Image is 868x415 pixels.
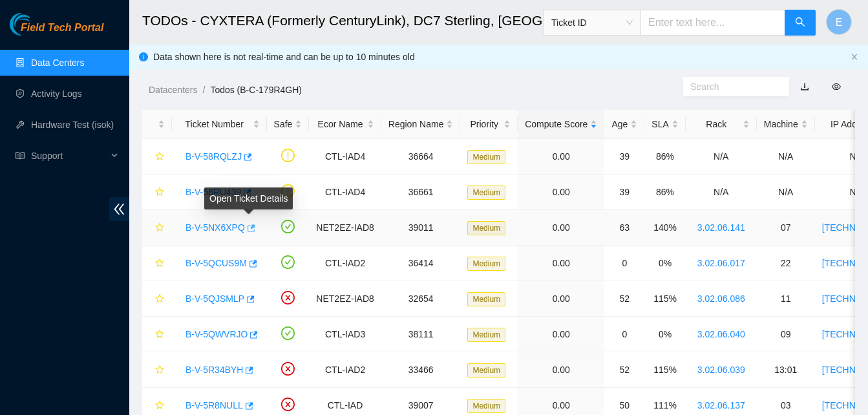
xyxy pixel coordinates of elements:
[690,80,772,94] input: Search
[604,175,644,210] td: 39
[518,352,604,388] td: 0.00
[185,365,243,375] a: B-V-5R34BYH
[644,139,685,175] td: 86%
[185,151,242,162] a: B-V-58RQLZJ
[757,352,815,388] td: 13:01
[149,324,165,345] button: star
[155,223,164,233] span: star
[149,253,165,273] button: star
[16,151,25,160] span: read
[697,258,745,268] a: 3.02.06.017
[281,398,295,411] span: close-circle
[836,14,843,30] span: E
[155,365,164,376] span: star
[644,210,685,246] td: 140%
[518,175,604,210] td: 0.00
[757,139,815,175] td: N/A
[467,399,505,413] span: Medium
[644,281,685,317] td: 115%
[381,317,461,352] td: 38111
[309,246,381,281] td: CTL-IAD2
[604,317,644,352] td: 0
[149,146,165,167] button: star
[155,330,164,340] span: star
[686,175,757,210] td: N/A
[644,317,685,352] td: 0%
[467,257,505,271] span: Medium
[31,120,114,130] a: Hardware Test (isok)
[644,175,685,210] td: 86%
[467,186,505,200] span: Medium
[757,246,815,281] td: 22
[281,184,295,198] span: exclamation-circle
[832,82,841,91] span: eye
[31,89,82,99] a: Activity Logs
[518,139,604,175] td: 0.00
[686,139,757,175] td: N/A
[381,281,461,317] td: 32654
[644,246,685,281] td: 0%
[381,352,461,388] td: 33466
[149,182,165,202] button: star
[185,222,245,233] a: B-V-5NX6XPQ
[604,352,644,388] td: 52
[851,53,858,61] span: close
[467,328,505,342] span: Medium
[795,17,805,29] span: search
[467,363,505,378] span: Medium
[381,175,461,210] td: 36661
[604,139,644,175] td: 39
[644,352,685,388] td: 115%
[757,281,815,317] td: 11
[149,288,165,309] button: star
[697,365,745,375] a: 3.02.06.039
[155,152,164,162] span: star
[757,317,815,352] td: 09
[826,9,852,35] button: E
[109,197,129,221] span: double-left
[10,23,103,40] a: Akamai TechnologiesField Tech Portal
[31,143,107,169] span: Support
[281,291,295,304] span: close-circle
[757,210,815,246] td: 07
[281,255,295,269] span: check-circle
[551,13,633,32] span: Ticket ID
[604,246,644,281] td: 0
[790,76,819,97] button: download
[309,139,381,175] td: CTL-IAD4
[149,85,197,95] a: Datacenters
[851,53,858,61] button: close
[155,401,164,411] span: star
[604,281,644,317] td: 52
[697,222,745,233] a: 3.02.06.141
[697,400,745,410] a: 3.02.06.137
[757,175,815,210] td: N/A
[467,221,505,235] span: Medium
[381,139,461,175] td: 36664
[467,150,505,164] span: Medium
[185,400,243,410] a: B-V-5R8NULL
[281,326,295,340] span: check-circle
[185,329,248,339] a: B-V-5QWVRJO
[149,359,165,380] button: star
[309,175,381,210] td: CTL-IAD4
[210,85,302,95] a: Todos (B-C-179R4GH)
[204,187,293,209] div: Open Ticket Details
[309,281,381,317] td: NET2EZ-IAD8
[800,81,809,92] a: download
[155,294,164,304] span: star
[309,317,381,352] td: CTL-IAD3
[149,217,165,238] button: star
[381,210,461,246] td: 39011
[697,293,745,304] a: 3.02.06.086
[381,246,461,281] td: 36414
[185,293,244,304] a: B-V-5QJSMLP
[785,10,816,36] button: search
[640,10,785,36] input: Enter text here...
[309,352,381,388] td: CTL-IAD2
[281,149,295,162] span: exclamation-circle
[202,85,205,95] span: /
[697,329,745,339] a: 3.02.06.040
[185,258,247,268] a: B-V-5QCUS9M
[518,246,604,281] td: 0.00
